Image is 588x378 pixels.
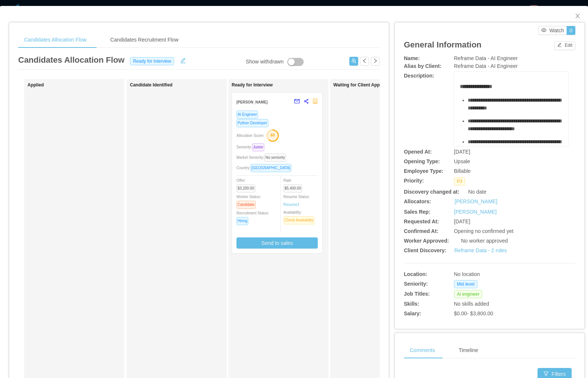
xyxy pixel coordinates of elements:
span: robot [313,99,318,104]
button: icon: left [360,57,369,66]
div: Comments [404,342,441,359]
span: $0.00 - $3,800.00 [454,310,493,316]
span: Candidate [236,201,256,209]
span: $5,400.00 [284,184,303,193]
b: Employee Type: [404,168,443,174]
span: Recruitment Status: [236,211,269,223]
button: Send to sales [236,237,318,249]
div: Timeline [453,342,484,359]
b: Job Titles: [404,291,430,297]
b: Allocators: [404,198,431,204]
div: Show withdrawn [246,58,284,66]
span: Ready for interview [130,57,174,65]
b: Skills: [404,301,419,307]
a: Resume1 [284,202,300,207]
h1: Applied [27,82,131,88]
article: Candidates Allocation Flow [18,54,124,66]
button: icon: edit [177,56,189,63]
span: Opening no confirmed yet [454,228,513,234]
span: No worker approved [461,238,508,244]
span: [GEOGRAPHIC_DATA] [251,164,291,172]
strong: [PERSON_NAME] [236,100,268,104]
span: AI Engineer [236,111,258,119]
button: 60 [264,129,279,141]
span: share-alt [304,99,309,104]
b: Priority: [404,178,424,184]
span: Allocation Score: [236,134,264,138]
span: Check Availability [284,216,315,224]
b: Confirmed At: [404,228,438,234]
h1: Ready for Interview [232,82,336,88]
span: Ai engineer [454,290,483,298]
span: $3,200.00 [236,184,255,193]
button: icon: usergroup-add [349,57,358,66]
span: Availability: [284,210,318,222]
b: Name: [404,55,420,61]
button: 0 [566,26,575,35]
span: No skills added [454,301,489,307]
text: 60 [271,133,275,137]
a: Reframe Data - 2 roles [454,247,507,253]
b: Discovery changed at: [404,189,459,195]
div: No location [454,270,540,278]
span: Reframe Data - AI Engineer [454,55,518,61]
h1: Waiting for Client Approval [333,82,437,88]
span: No seniority [264,154,286,162]
span: Rate [284,178,306,190]
div: Candidates Allocation Flow [18,32,92,48]
b: Salary: [404,310,421,316]
span: Country: [236,166,294,170]
span: Junior [252,143,264,151]
article: General Information [404,39,481,51]
b: Client Discovery: [404,247,446,253]
button: icon: editEdit [554,41,575,50]
span: Upsale [454,158,470,164]
span: Resume Status: [284,195,310,207]
b: Requested At: [404,218,439,224]
b: Worker Approved: [404,238,449,244]
span: Reframe Data - AI Engineer [454,63,518,69]
i: icon: close [575,13,581,19]
span: No date [468,189,486,195]
h1: Candidate Identified [130,82,234,88]
div: rdw-wrapper [454,72,568,146]
span: Mid level [454,280,477,288]
b: Location: [404,271,427,277]
button: Close [567,6,588,27]
span: Seniority: [236,145,267,149]
span: [DATE] [454,149,470,155]
a: [PERSON_NAME] [455,198,497,206]
span: Python Developer [236,119,268,127]
span: Market Seniority: [236,155,289,160]
b: Description: [404,73,434,79]
div: rdw-editor [460,83,563,157]
b: Opened At: [404,149,432,155]
a: [PERSON_NAME] [454,209,497,215]
b: Opening Type: [404,158,440,164]
span: [DATE] [454,218,470,224]
div: Candidates Recruitment Flow [104,32,184,48]
span: Offer: [236,178,258,190]
button: icon: eyeWatch [538,26,567,35]
b: Seniority: [404,281,428,287]
span: Billable [454,168,471,174]
span: Hiring [236,217,248,225]
button: mail [290,96,300,108]
button: icon: right [371,57,380,66]
span: Worker Status: [236,195,261,207]
b: Alias by Client: [404,63,441,69]
span: P3 [454,177,465,185]
b: Sales Rep: [404,209,431,215]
